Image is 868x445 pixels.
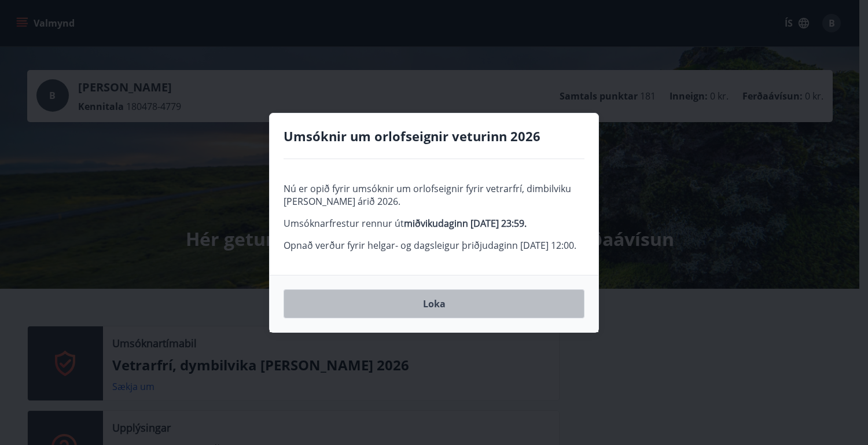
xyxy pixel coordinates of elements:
[284,182,584,208] p: Nú er opið fyrir umsóknir um orlofseignir fyrir vetrarfrí, dimbilviku [PERSON_NAME] árið 2026.
[284,289,584,318] button: Loka
[284,239,584,252] p: Opnað verður fyrir helgar- og dagsleigur þriðjudaginn [DATE] 12:00.
[404,217,527,230] strong: miðvikudaginn [DATE] 23:59.
[284,127,584,145] h4: Umsóknir um orlofseignir veturinn 2026
[284,217,584,230] p: Umsóknarfrestur rennur út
